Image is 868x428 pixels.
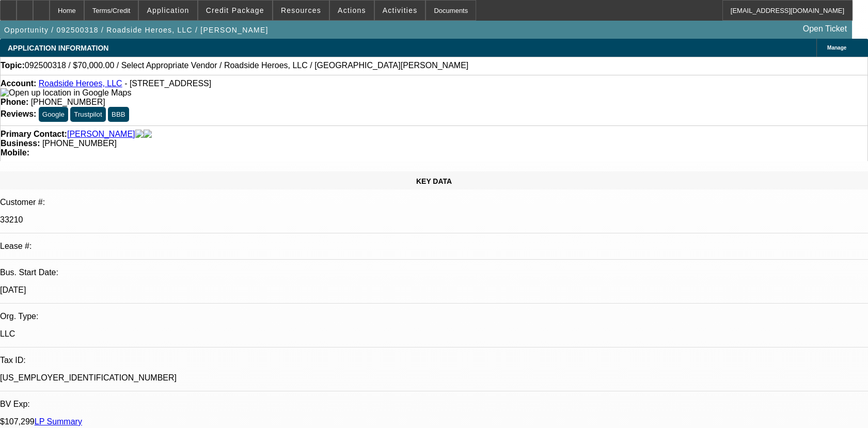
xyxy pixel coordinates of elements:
[1,88,131,98] img: Open up location in Google Maps
[70,107,105,122] button: Trustpilot
[1,148,29,157] strong: Mobile:
[1,98,28,106] strong: Phone:
[124,79,211,88] span: - [STREET_ADDRESS]
[416,177,452,185] span: KEY DATA
[198,1,272,20] button: Credit Package
[25,61,468,70] span: 092500318 / $70,000.00 / Select Appropriate Vendor / Roadside Heroes, LLC / [GEOGRAPHIC_DATA][PER...
[108,107,129,122] button: BBB
[1,88,131,97] a: View Google Maps
[1,139,40,148] strong: Business:
[1,61,25,70] strong: Topic:
[4,26,269,34] span: Opportunity / 092500318 / Roadside Heroes, LLC / [PERSON_NAME]
[827,45,846,51] span: Manage
[144,130,152,139] img: linkedin-icon.png
[206,6,264,14] span: Credit Package
[338,6,366,14] span: Actions
[383,6,418,14] span: Activities
[135,130,144,139] img: facebook-icon.png
[139,1,197,20] button: Application
[35,417,82,426] a: LP Summary
[42,139,117,148] span: [PHONE_NUMBER]
[39,79,122,88] a: Roadside Heroes, LLC
[31,98,105,106] span: [PHONE_NUMBER]
[375,1,425,20] button: Activities
[330,1,374,20] button: Actions
[147,6,189,14] span: Application
[799,20,851,38] a: Open Ticket
[1,109,36,118] strong: Reviews:
[1,130,67,139] strong: Primary Contact:
[273,1,329,20] button: Resources
[67,130,135,139] a: [PERSON_NAME]
[281,6,321,14] span: Resources
[1,79,36,88] strong: Account:
[39,107,68,122] button: Google
[8,44,108,52] span: APPLICATION INFORMATION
